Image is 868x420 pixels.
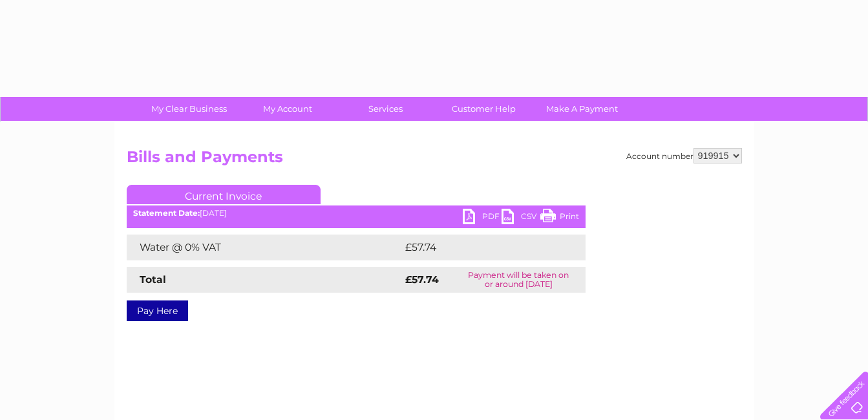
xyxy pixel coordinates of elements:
td: £57.74 [402,235,558,260]
a: Pay Here [127,300,188,321]
div: Account number [626,148,742,163]
h2: Bills and Payments [127,148,742,173]
a: Current Invoice [127,185,321,204]
a: My Clear Business [136,97,242,121]
a: Print [540,209,579,227]
td: Water @ 0% VAT [127,235,402,260]
strong: Total [140,273,166,286]
a: Make A Payment [529,97,635,121]
a: My Account [234,97,341,121]
a: Services [332,97,439,121]
td: Payment will be taken on or around [DATE] [452,267,586,293]
b: Statement Date: [133,208,200,218]
strong: £57.74 [405,273,439,286]
a: Customer Help [430,97,537,121]
a: PDF [463,209,502,227]
a: CSV [502,209,540,227]
div: [DATE] [127,209,586,218]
